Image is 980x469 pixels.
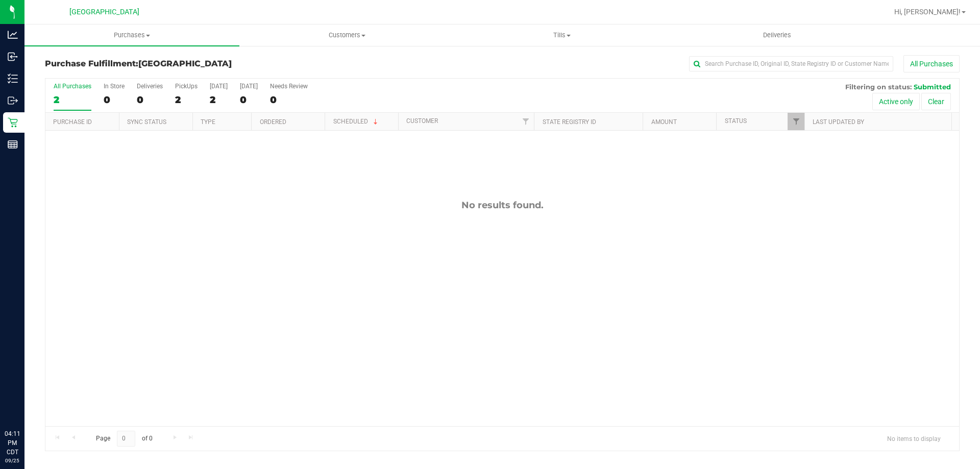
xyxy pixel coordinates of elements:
span: Filtering on status: [845,83,912,91]
p: 04:11 PM CDT [5,429,20,457]
a: Purchases [24,24,239,46]
button: Clear [921,93,951,110]
a: Customers [239,24,454,46]
a: Status [725,117,747,125]
inline-svg: Inbound [8,52,18,62]
div: 0 [104,94,125,106]
a: State Registry ID [543,118,596,126]
inline-svg: Analytics [8,30,18,40]
div: 2 [175,94,198,106]
span: No items to display [879,431,949,446]
inline-svg: Outbound [8,95,18,106]
div: Needs Review [270,83,308,90]
div: [DATE] [240,83,258,90]
iframe: Resource center [10,387,41,418]
a: Tills [454,24,669,46]
span: Deliveries [749,31,805,40]
a: Deliveries [670,24,885,46]
button: All Purchases [903,55,960,72]
span: [GEOGRAPHIC_DATA] [138,59,232,68]
inline-svg: Retail [8,117,18,128]
a: Purchase ID [53,118,92,126]
a: Last Updated By [813,118,864,126]
div: Deliveries [137,83,163,90]
a: Ordered [260,118,286,126]
a: Customer [406,117,438,125]
div: In Store [104,83,125,90]
div: PickUps [175,83,198,90]
p: 09/25 [5,457,20,464]
input: Search Purchase ID, Original ID, State Registry ID or Customer Name... [689,56,893,71]
a: Sync Status [127,118,166,126]
a: Filter [517,113,534,130]
span: Purchases [24,31,239,40]
span: Tills [455,31,669,40]
iframe: Resource center unread badge [30,386,42,398]
a: Type [201,118,215,126]
div: 2 [210,94,228,106]
div: 0 [270,94,308,106]
h3: Purchase Fulfillment: [45,59,350,68]
span: Page of 0 [87,431,161,447]
span: [GEOGRAPHIC_DATA] [69,8,139,16]
span: Submitted [914,83,951,91]
span: Hi, [PERSON_NAME]! [894,8,961,16]
div: 2 [54,94,91,106]
button: Active only [872,93,920,110]
a: Amount [651,118,677,126]
a: Scheduled [333,118,380,125]
div: No results found. [45,200,959,211]
div: 0 [240,94,258,106]
inline-svg: Reports [8,139,18,150]
span: Customers [240,31,454,40]
inline-svg: Inventory [8,73,18,84]
div: 0 [137,94,163,106]
a: Filter [788,113,804,130]
div: [DATE] [210,83,228,90]
div: All Purchases [54,83,91,90]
